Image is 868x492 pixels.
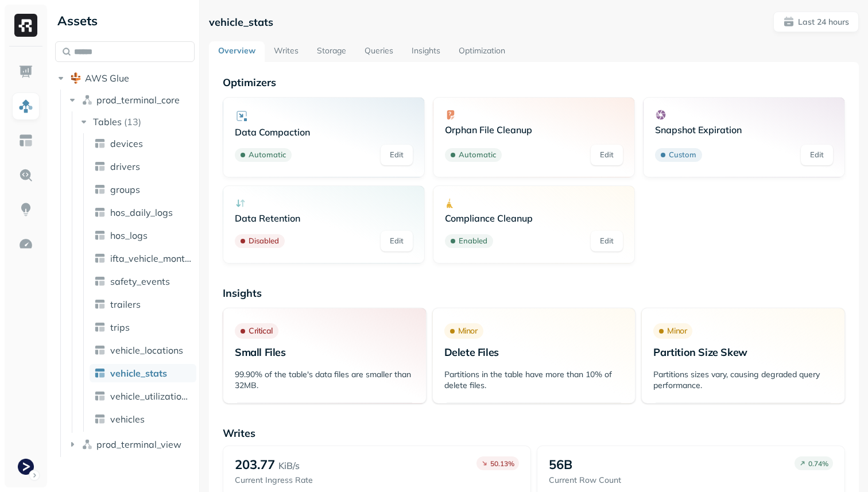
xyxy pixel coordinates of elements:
[667,326,687,336] p: Minor
[591,145,623,165] a: Edit
[94,230,106,241] img: table
[90,341,196,359] a: vehicle_locations
[110,344,183,356] span: vehicle_locations
[669,149,696,161] p: Custom
[653,346,833,359] p: Partition Size Skew
[94,207,106,218] img: table
[402,41,449,62] a: Insights
[549,456,572,472] p: 56B
[94,413,106,425] img: table
[67,435,195,454] button: prod_terminal_view
[67,91,195,109] button: prod_terminal_core
[110,207,173,218] span: hos_daily_logs
[18,99,33,114] img: Assets
[209,41,265,62] a: Overview
[93,116,122,127] span: Tables
[124,116,141,127] p: ( 13 )
[223,76,845,89] p: Optimizers
[94,276,106,287] img: table
[381,145,413,165] a: Edit
[249,149,286,161] p: Automatic
[18,64,33,79] img: Dashboard
[18,237,33,251] img: Optimization
[94,344,106,356] img: table
[445,212,623,224] p: Compliance Cleanup
[459,149,496,161] p: Automatic
[94,390,106,402] img: table
[94,253,106,264] img: table
[90,272,196,290] a: safety_events
[110,367,167,379] span: vehicle_stats
[235,346,414,359] p: Small Files
[249,235,279,247] p: Disabled
[110,230,148,241] span: hos_logs
[110,276,170,287] span: safety_events
[18,202,33,217] img: Insights
[110,413,145,425] span: vehicles
[445,124,623,135] p: Orphan File Cleanup
[96,439,181,450] span: prod_terminal_view
[110,253,192,264] span: ifta_vehicle_months
[90,226,196,245] a: hos_logs
[18,133,33,148] img: Asset Explorer
[235,456,275,472] p: 203.77
[110,390,192,402] span: vehicle_utilization_day
[653,369,833,391] p: Partitions sizes vary, causing degraded query performance.
[549,475,621,486] p: Current Row Count
[90,203,196,222] a: hos_daily_logs
[110,184,140,195] span: groups
[444,346,624,359] p: Delete Files
[444,369,624,391] p: Partitions in the table have more than 10% of delete files.
[55,69,195,87] button: AWS Glue
[70,72,82,84] img: root
[78,113,196,131] button: Tables(13)
[18,168,33,183] img: Query Explorer
[90,410,196,428] a: vehicles
[90,318,196,336] a: trips
[655,124,833,135] p: Snapshot Expiration
[90,157,196,176] a: drivers
[381,231,413,251] a: Edit
[94,367,106,379] img: table
[265,41,308,62] a: Writes
[110,299,141,310] span: trailers
[223,427,845,440] p: Writes
[90,295,196,313] a: trailers
[798,17,849,28] p: Last 24 hours
[55,11,195,30] div: Assets
[209,16,273,29] p: vehicle_stats
[308,41,355,62] a: Storage
[90,387,196,405] a: vehicle_utilization_day
[235,126,413,138] p: Data Compaction
[94,299,106,310] img: table
[82,94,93,106] img: namespace
[94,184,106,195] img: table
[90,134,196,153] a: devices
[82,439,93,450] img: namespace
[808,459,828,468] p: 0.74 %
[235,369,414,391] p: 99.90% of the table's data files are smaller than 32MB.
[591,231,623,251] a: Edit
[14,14,37,37] img: Ryft
[223,286,845,300] p: Insights
[458,326,478,336] p: Minor
[235,212,413,224] p: Data Retention
[94,138,106,149] img: table
[235,475,313,486] p: Current Ingress Rate
[355,41,402,62] a: Queries
[90,364,196,382] a: vehicle_stats
[110,138,143,149] span: devices
[96,94,180,106] span: prod_terminal_core
[110,161,140,172] span: drivers
[249,326,273,336] p: Critical
[459,235,487,247] p: Enabled
[94,161,106,172] img: table
[278,459,300,472] p: KiB/s
[449,41,514,62] a: Optimization
[90,249,196,268] a: ifta_vehicle_months
[490,459,514,468] p: 50.13 %
[110,321,130,333] span: trips
[90,180,196,199] a: groups
[18,459,34,475] img: Terminal
[85,72,129,84] span: AWS Glue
